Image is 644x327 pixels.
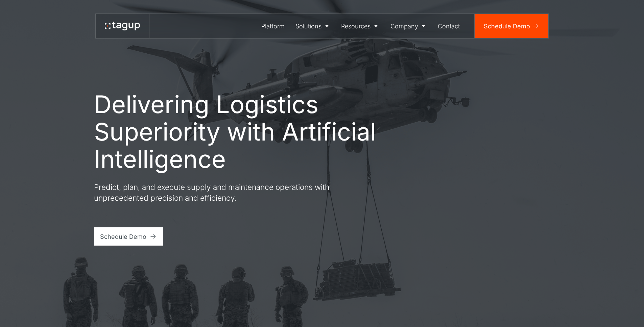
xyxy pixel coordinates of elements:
[94,182,337,203] p: Predict, plan, and execute supply and maintenance operations with unprecedented precision and eff...
[433,14,466,38] a: Contact
[475,14,548,38] a: Schedule Demo
[94,227,163,246] a: Schedule Demo
[438,22,460,31] div: Contact
[390,22,418,31] div: Company
[290,14,336,38] a: Solutions
[385,14,433,38] a: Company
[341,22,371,31] div: Resources
[100,232,146,241] div: Schedule Demo
[336,14,385,38] a: Resources
[94,91,378,173] h1: Delivering Logistics Superiority with Artificial Intelligence
[261,22,285,31] div: Platform
[295,22,321,31] div: Solutions
[484,22,530,31] div: Schedule Demo
[256,14,290,38] a: Platform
